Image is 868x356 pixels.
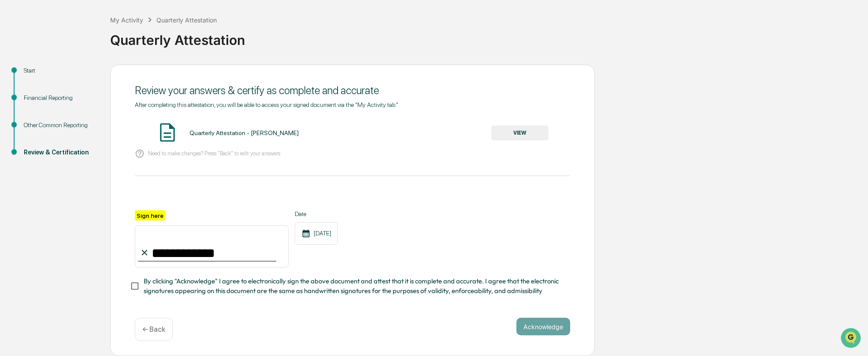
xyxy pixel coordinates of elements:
[491,125,549,140] button: VIEW
[5,124,59,139] a: 🔎Data Lookup
[9,18,160,32] p: How can we help?
[9,111,16,118] div: 🖐️
[150,70,160,80] button: Start new chat
[110,25,864,48] div: Quarterly Attestation
[144,276,563,296] span: By clicking "Acknowledge" I agree to electronically sign the above document and attest that it is...
[24,66,96,75] div: Start
[516,318,570,335] button: Acknowledge
[30,67,145,76] div: Start new chat
[840,327,864,351] iframe: Open customer support
[24,148,96,157] div: Review & Certification
[9,128,16,135] div: 🔎
[30,76,111,83] div: We're available if you need us!
[24,93,96,103] div: Financial Reporting
[24,121,96,130] div: Other Common Reporting
[135,101,398,108] span: After completing this attestation, you will be able to access your signed document via the "My Ac...
[156,16,217,24] div: Quarterly Attestation
[18,127,56,136] span: Data Lookup
[5,107,60,123] a: 🖐️Preclearance
[64,111,71,118] div: 🗄️
[135,210,165,220] label: Sign here
[62,148,107,155] a: Powered byPylon
[135,84,570,97] div: Review your answers & certify as complete and accurate
[295,210,338,217] label: Date
[73,110,109,119] span: Attestations
[148,150,280,157] p: Need to make changes? Press "Back" to edit your answers
[60,107,113,123] a: 🗄️Attestations
[189,129,299,136] div: Quarterly Attestation - [PERSON_NAME]
[110,16,143,24] div: My Activity
[142,325,165,334] p: ← Back
[156,121,178,143] img: Document Icon
[9,67,25,83] img: 1746055101610-c473b297-6a78-478c-a979-82029cc54cd1
[88,149,107,155] span: Pylon
[295,222,338,245] div: [DATE]
[18,110,57,119] span: Preclearance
